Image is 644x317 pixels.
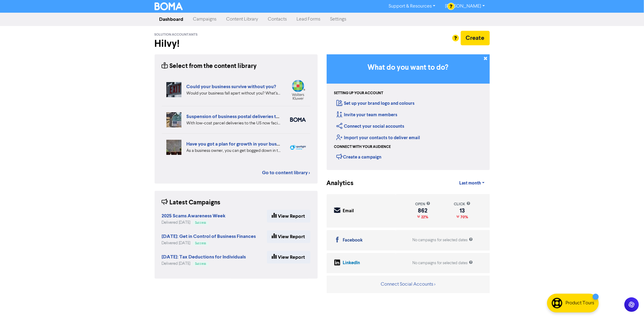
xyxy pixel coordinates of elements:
[454,208,470,213] div: 13
[267,210,310,223] a: View Report
[162,198,221,207] div: Latest Campaigns
[384,2,440,11] a: Support & Resources
[162,254,246,260] strong: [DATE]: Tax Deductions for Individuals
[162,62,257,71] div: Select from the content library
[334,144,391,150] div: Connect with your audience
[337,123,405,129] a: Connect your social accounts
[380,280,436,288] button: Connect Social Accounts >
[290,80,306,100] img: wolterskluwer
[162,255,246,260] a: [DATE]: Tax Deductions for Individuals
[188,13,222,25] a: Campaigns
[162,214,226,219] a: 2025 Scams Awareness Week
[337,112,398,118] a: Invite your team members
[162,220,226,226] div: Delivered [DATE]
[263,13,292,25] a: Contacts
[290,145,306,150] img: spotlight
[337,135,420,141] a: Import your contacts to deliver email
[292,13,325,25] a: Lead Forms
[440,2,489,11] a: [PERSON_NAME]
[195,221,206,224] span: Success
[415,201,430,207] div: open
[336,63,481,72] h3: What do you want to do?
[187,114,399,120] a: Suspension of business postal deliveries to the [GEOGRAPHIC_DATA]: what options do you have?
[290,117,306,122] img: boma
[454,201,470,207] div: click
[327,54,490,170] div: Getting Started in BOMA
[187,84,276,90] a: Could your business survive without you?
[325,13,351,25] a: Settings
[413,260,473,266] div: No campaigns for selected dates
[162,213,226,219] strong: 2025 Scams Awareness Week
[162,233,256,239] strong: [DATE]: Get in Control of Business Finances
[155,13,188,25] a: Dashboard
[614,288,644,317] iframe: Chat Widget
[162,234,256,239] a: [DATE]: Get in Control of Business Finances
[262,169,310,176] a: Go to content library >
[195,242,206,245] span: Success
[187,148,281,154] div: As a business owner, you can get bogged down in the demands of day-to-day business. We can help b...
[420,215,428,219] span: 22%
[337,101,415,106] a: Set up your brand logo and colours
[155,33,198,37] span: Solution Accountants
[162,261,246,267] div: Delivered [DATE]
[454,177,489,189] a: Last month
[343,208,354,215] div: Email
[195,262,206,265] span: Success
[155,2,183,10] img: BOMA Logo
[413,237,473,243] div: No campaigns for selected dates
[415,208,430,213] div: 862
[343,260,360,267] div: LinkedIn
[459,181,481,186] span: Last month
[461,31,490,45] button: Create
[222,13,263,25] a: Content Library
[334,91,383,96] div: Setting up your account
[327,179,346,188] div: Analytics
[343,237,363,244] div: Facebook
[187,141,290,147] a: Have you got a plan for growth in your business?
[337,152,382,161] div: Create a campaign
[162,240,256,246] div: Delivered [DATE]
[155,38,318,50] h2: Hi Ivy !
[187,90,281,97] div: Would your business fall apart without you? What’s your Plan B in case of accident, illness, or j...
[267,251,310,264] a: View Report
[187,120,281,126] div: With low-cost parcel deliveries to the US now facing tariffs, many international postal services ...
[459,215,468,219] span: 70%
[267,230,310,243] a: View Report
